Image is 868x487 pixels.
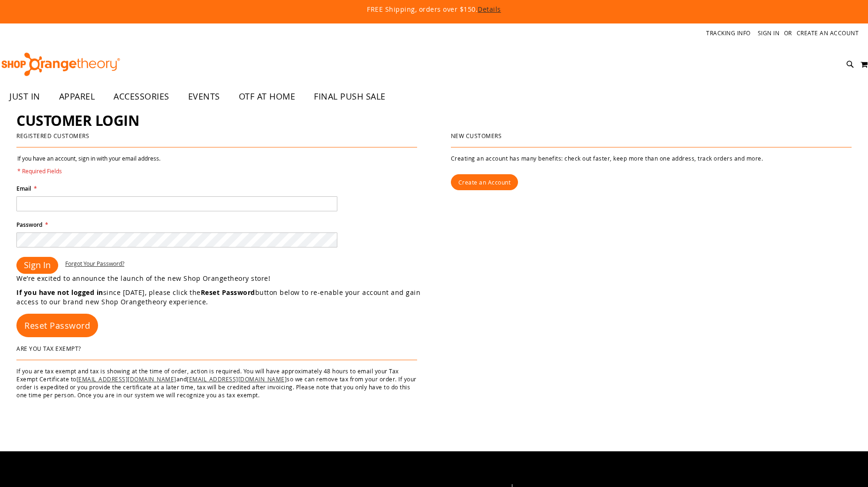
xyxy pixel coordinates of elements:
[59,86,95,107] span: APPAREL
[16,155,161,175] legend: If you have an account, sign in with your email address.
[305,86,395,108] a: FINAL PUSH SALE
[152,5,716,14] p: FREE Shipping, orders over $150.
[201,288,255,297] strong: Reset Password
[16,314,98,337] a: Reset Password
[239,86,296,107] span: OTF AT HOME
[16,132,89,139] strong: Registered Customers
[451,132,502,139] strong: New Customers
[16,257,58,274] button: Sign In
[229,86,305,108] a: OTF AT HOME
[314,86,386,107] span: FINAL PUSH SALE
[16,185,31,193] span: Email
[16,221,42,229] span: Password
[16,288,103,297] strong: If you have not logged in
[458,178,511,186] span: Create an Account
[478,5,501,14] a: Details
[50,86,105,108] a: APPAREL
[114,86,169,107] span: ACCESSORIES
[16,367,417,400] p: If you are tax exempt and tax is showing at the time of order, action is required. You will have ...
[65,260,124,267] span: Forgot Your Password?
[797,29,859,37] a: Create an Account
[451,155,852,162] p: Creating an account has many benefits: check out faster, keep more than one address, track orders...
[758,29,780,37] a: Sign In
[24,320,90,331] span: Reset Password
[24,259,51,271] span: Sign In
[16,274,434,283] p: We’re excited to announce the launch of the new Shop Orangetheory store!
[65,260,124,268] a: Forgot Your Password?
[104,86,179,108] a: ACCESSORIES
[451,174,518,190] a: Create an Account
[9,86,40,107] span: JUST IN
[16,111,139,130] span: Customer Login
[179,86,229,108] a: EVENTS
[16,345,81,352] strong: Are You Tax Exempt?
[17,167,160,175] span: * Required Fields
[16,288,434,307] p: since [DATE], please click the button below to re-enable your account and gain access to our bran...
[706,29,751,37] a: Tracking Info
[76,375,176,383] a: [EMAIL_ADDRESS][DOMAIN_NAME]
[188,86,220,107] span: EVENTS
[187,375,287,383] a: [EMAIL_ADDRESS][DOMAIN_NAME]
